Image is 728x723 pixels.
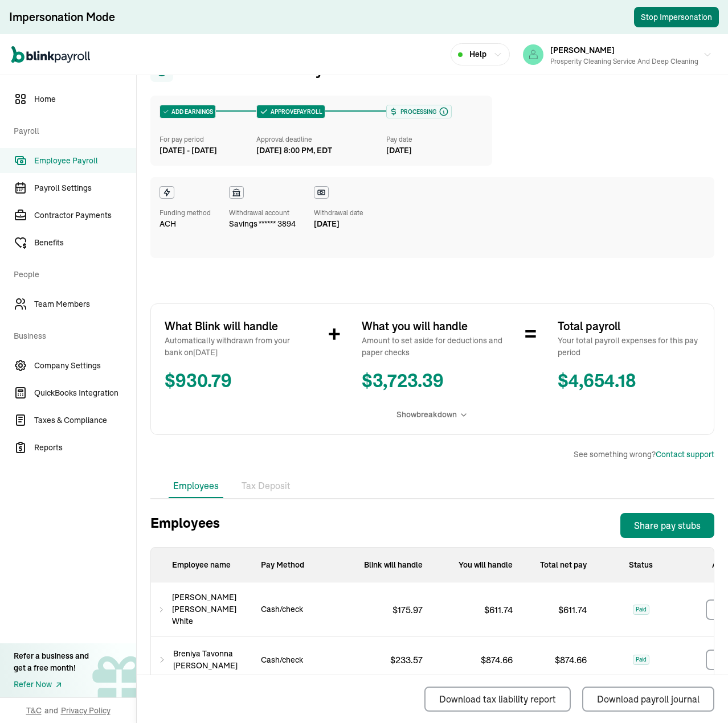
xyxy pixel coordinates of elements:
button: Download tax liability report [424,687,571,712]
div: Download payroll journal [597,692,700,706]
div: Total net pay [522,548,596,582]
div: ADD EARNINGS [160,105,215,118]
span: [PERSON_NAME] [550,45,615,55]
div: Download tax liability report [439,692,556,706]
div: [DATE] - [DATE] [159,145,256,157]
p: Cash/check [252,654,312,666]
iframe: To enrich screen reader interactions, please activate Accessibility in Grammarly extension settings [671,668,728,723]
span: People [14,257,129,289]
button: [PERSON_NAME]Prosperity Cleaning Service and Deep Cleaning [518,40,717,69]
button: Stop Impersonation [634,7,719,27]
div: [DATE] 8:00 PM, EDT [256,145,332,157]
span: Business [14,319,129,351]
h3: Employees [150,513,220,538]
span: Breniya Tavonna [PERSON_NAME] [173,648,252,672]
span: See something wrong? [574,449,714,461]
p: $ 874.66 [546,653,587,667]
div: Funding method [159,208,211,218]
li: Employees [169,474,223,498]
span: Help [469,48,486,60]
span: QuickBooks Integration [34,387,136,399]
span: Paid [633,605,649,615]
span: + [328,318,341,352]
span: What Blink will handle [165,318,307,335]
p: $ 175.97 [383,603,432,617]
span: ACH [159,218,176,230]
nav: Global [11,38,90,71]
div: Impersonation Mode [9,9,115,25]
div: You will handle [432,548,522,582]
button: Share pay stubs [620,513,714,538]
span: Automatically withdrawn from your bank on [DATE] [165,335,307,359]
div: Chat Widget [671,668,728,723]
div: [DATE] [386,145,483,157]
p: $ 874.66 [472,653,522,667]
span: What you will handle [362,318,504,335]
span: $ 3,723.39 [362,368,504,395]
div: Approval deadline [256,134,381,145]
span: Your total payroll expenses for this pay period [558,335,700,359]
div: [DATE] [314,218,363,230]
span: $ 930.79 [165,368,307,395]
button: Download payroll journal [582,687,714,712]
p: $ 611.74 [475,603,522,617]
span: Processing [398,108,436,116]
span: $ 4,654.18 [558,368,700,395]
span: Team Members [34,298,136,310]
button: Help [451,43,510,65]
span: = [525,318,537,352]
a: Refer Now [14,679,89,691]
button: Contact support [656,449,714,461]
span: APPROVE PAYROLL [268,108,322,116]
span: Contractor Payments [34,209,136,221]
span: Total payroll [558,318,700,335]
div: Pay date [386,134,483,145]
div: Status [596,548,686,582]
span: [PERSON_NAME] [PERSON_NAME] White [172,591,252,627]
span: Payroll Settings [34,182,136,194]
p: Pay Method [252,548,342,582]
p: $ 611.74 [549,603,587,617]
span: Taxes & Compliance [34,414,136,426]
span: T&C [26,705,42,716]
span: Show breakdown [396,409,457,421]
div: For pay period [159,134,256,145]
span: Amount to set aside for deductions and paper checks [362,335,504,359]
div: Withdrawal date [314,208,363,218]
span: Employee Payroll [34,155,136,167]
div: Withdrawal account [229,208,296,218]
span: Paid [633,655,649,665]
div: Prosperity Cleaning Service and Deep Cleaning [550,56,698,67]
p: Employee name [151,548,252,582]
span: Benefits [34,237,136,249]
p: $ 233.57 [381,653,432,667]
span: Privacy Policy [61,705,111,716]
span: Home [34,93,136,105]
span: Company Settings [34,360,136,372]
span: Payroll [14,114,129,146]
div: Refer a business and get a free month! [14,650,89,674]
p: Cash/check [252,603,312,615]
p: Blink will handle [342,548,432,582]
span: Reports [34,442,136,454]
li: Tax Deposit [237,474,295,498]
div: Share pay stubs [634,519,701,532]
